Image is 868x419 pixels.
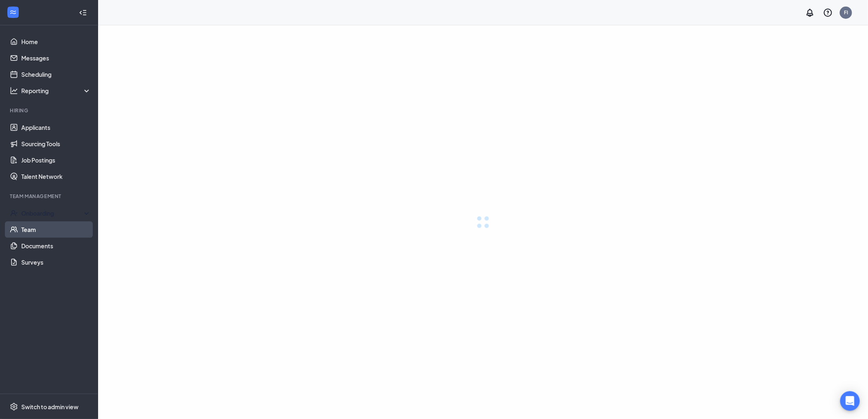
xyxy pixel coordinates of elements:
svg: Notifications [805,8,815,18]
a: Surveys [21,254,91,270]
a: Job Postings [21,152,91,168]
a: Scheduling [21,66,91,82]
a: Sourcing Tools [21,136,91,152]
a: Team [21,221,91,238]
a: Talent Network [21,168,91,185]
svg: Analysis [10,87,18,95]
svg: Collapse [79,9,87,17]
a: Applicants [21,119,91,136]
a: Home [21,33,91,50]
div: Reporting [21,87,92,95]
div: Open Intercom Messenger [840,391,860,411]
div: Hiring [10,107,89,114]
a: Documents [21,238,91,254]
svg: UserCheck [10,209,18,217]
div: Onboarding [21,209,92,217]
div: Switch to admin view [21,403,78,411]
svg: WorkstreamLogo [9,8,17,16]
a: Messages [21,50,91,66]
div: FI [844,9,848,16]
svg: Settings [10,403,18,411]
svg: QuestionInfo [823,8,833,18]
div: Team Management [10,193,89,200]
